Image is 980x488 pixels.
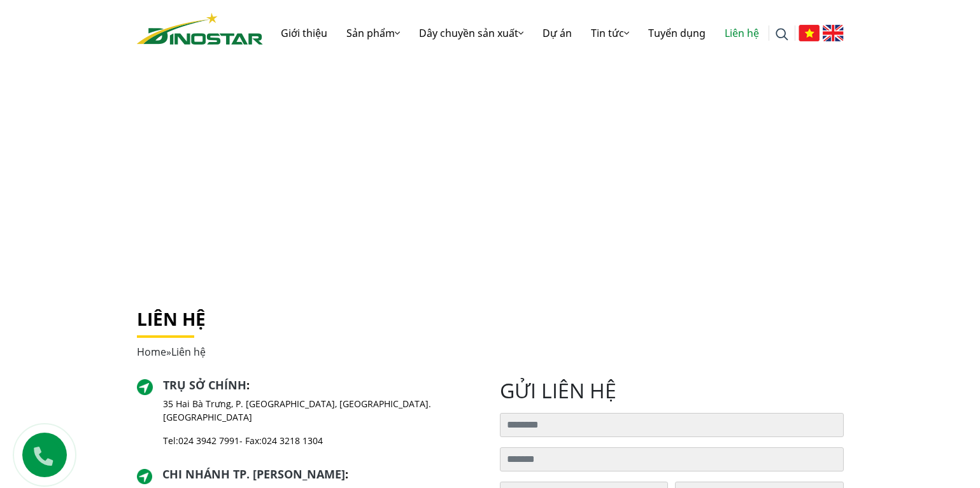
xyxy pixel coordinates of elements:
[137,309,844,330] h1: Liên hệ
[163,377,246,393] a: Trụ sở chính
[163,379,480,393] h2: :
[337,13,409,53] a: Sản phẩm
[178,435,239,447] a: 024 3942 7991
[137,13,263,45] img: logo
[162,466,345,482] a: Chi nhánh TP. [PERSON_NAME]
[137,379,153,396] img: directer
[162,468,481,482] h2: :
[171,345,206,359] span: Liên hệ
[823,25,844,41] img: English
[581,13,639,53] a: Tin tức
[163,397,480,424] p: 35 Hai Bà Trưng, P. [GEOGRAPHIC_DATA], [GEOGRAPHIC_DATA]. [GEOGRAPHIC_DATA]
[715,13,769,53] a: Liên hệ
[533,13,581,53] a: Dự án
[262,435,323,447] a: 024 3218 1304
[137,469,152,484] img: directer
[409,13,533,53] a: Dây chuyền sản xuất
[799,25,820,41] img: Tiếng Việt
[137,345,206,359] span: »
[639,13,715,53] a: Tuyển dụng
[776,28,788,41] img: search
[163,434,480,447] p: Tel: - Fax:
[137,345,166,359] a: Home
[500,379,844,403] h2: gửi liên hệ
[271,13,337,53] a: Giới thiệu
